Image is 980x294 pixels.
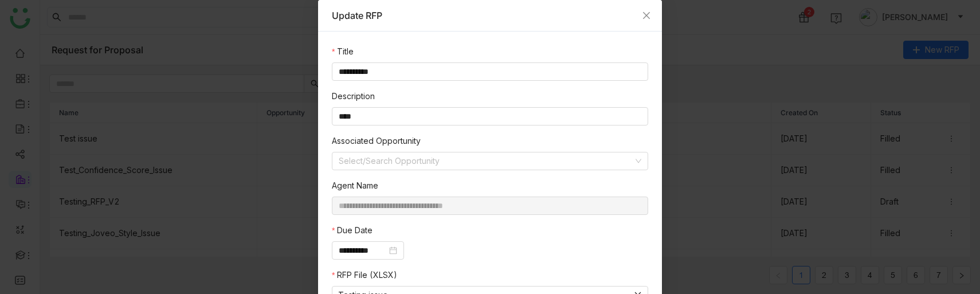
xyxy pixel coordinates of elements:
label: Description [332,90,375,103]
label: RFP File (XLSX) [332,269,397,281]
label: Due Date [332,224,373,237]
div: Update RFP [332,9,648,22]
label: Associated Opportunity [332,135,421,147]
label: Agent Name [332,179,378,192]
label: Title [332,45,354,58]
